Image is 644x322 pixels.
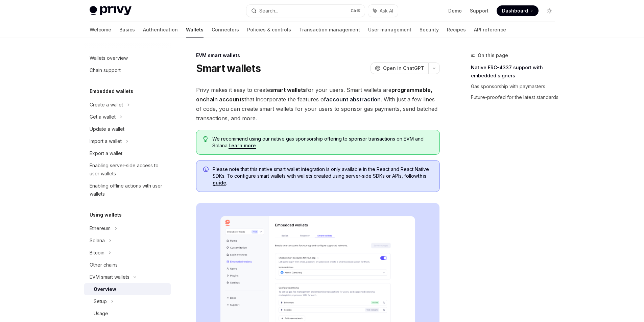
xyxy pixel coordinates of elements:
[90,273,129,281] div: EVM smart wallets
[186,22,204,38] a: Wallets
[497,5,539,16] a: Dashboard
[84,307,171,320] a: Usage
[371,63,428,74] button: Open in ChatGPT
[90,249,104,257] div: Bitcoin
[90,22,111,38] a: Welcome
[502,7,528,14] span: Dashboard
[84,180,171,200] a: Enabling offline actions with user wallets
[383,65,424,72] span: Open in ChatGPT
[246,5,365,17] button: Search...CtrlK
[420,22,439,38] a: Security
[84,147,171,159] a: Export a wallet
[90,162,167,178] div: Enabling server-side access to user wallets
[94,285,116,293] div: Overview
[478,51,508,59] span: On this page
[84,159,171,180] a: Enabling server-side access to user wallets
[544,5,555,16] button: Toggle dark mode
[84,283,171,295] a: Overview
[84,259,171,271] a: Other chains
[90,6,132,16] img: light logo
[196,62,261,74] h1: Smart wallets
[470,7,488,14] a: Support
[90,137,122,145] div: Import a wallet
[368,5,398,17] button: Ask AI
[90,125,124,133] div: Update a wallet
[90,182,167,198] div: Enabling offline actions with user wallets
[474,22,506,38] a: API reference
[471,92,560,103] a: Future-proofed for the latest standards
[213,166,433,186] span: Please note that this native smart wallet integration is only available in the React and React Na...
[229,143,256,149] a: Learn more
[196,52,440,59] div: EVM smart wallets
[143,22,178,38] a: Authentication
[212,22,239,38] a: Connectors
[90,261,118,269] div: Other chains
[90,224,111,232] div: Ethereum
[368,22,411,38] a: User management
[90,54,128,62] div: Wallets overview
[94,297,107,305] div: Setup
[380,7,393,14] span: Ask AI
[448,7,462,14] a: Demo
[84,123,171,135] a: Update a wallet
[471,62,560,81] a: Native ERC-4337 support with embedded signers
[203,136,208,142] svg: Tip
[94,309,108,318] div: Usage
[90,237,105,245] div: Solana
[326,96,381,103] a: account abstraction
[270,86,306,93] strong: smart wallets
[90,211,122,219] h5: Using wallets
[84,64,171,76] a: Chain support
[203,167,210,173] svg: Info
[90,87,133,95] h5: Embedded wallets
[119,22,135,38] a: Basics
[259,7,278,15] div: Search...
[90,113,116,121] div: Get a wallet
[299,22,360,38] a: Transaction management
[90,101,123,109] div: Create a wallet
[196,85,440,123] span: Privy makes it easy to create for your users. Smart wallets are that incorporate the features of ...
[247,22,291,38] a: Policies & controls
[351,8,361,14] span: Ctrl K
[90,149,122,157] div: Export a wallet
[447,22,466,38] a: Recipes
[84,52,171,64] a: Wallets overview
[90,66,121,74] div: Chain support
[471,81,560,92] a: Gas sponsorship with paymasters
[212,135,432,149] span: We recommend using our native gas sponsorship offering to sponsor transactions on EVM and Solana.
